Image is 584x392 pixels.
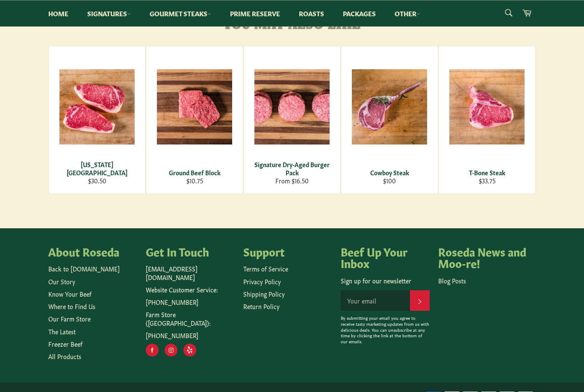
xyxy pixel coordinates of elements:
[249,177,335,185] div: From $16.50
[146,286,235,294] p: Website Customer Service:
[48,327,76,336] a: The Latest
[146,310,235,327] p: Farm Store ([GEOGRAPHIC_DATA]):
[438,245,527,269] h4: Roseda News and Moo-re!
[48,339,83,348] a: Freezer Beef
[290,0,333,27] a: Roasts
[386,0,429,27] a: Other
[449,69,525,144] img: T-Bone Steak
[152,177,238,185] div: $10.75
[249,160,335,177] div: Signature Dry-Aged Burger Pack
[48,46,146,194] a: New York Strip [US_STATE][GEOGRAPHIC_DATA] $30.50
[243,302,280,310] a: Return Policy
[444,177,530,185] div: $33.75
[254,69,330,144] img: Signature Dry-Aged Burger Pack
[48,314,91,323] a: Our Farm Store
[54,160,140,177] div: [US_STATE][GEOGRAPHIC_DATA]
[54,177,140,185] div: $30.50
[157,69,232,144] img: Ground Beef Block
[48,352,81,360] a: All Products
[352,69,427,144] img: Cowboy Steak
[146,331,198,339] a: [PHONE_NUMBER]
[341,245,430,269] h4: Beef Up Your Inbox
[146,298,198,306] a: [PHONE_NUMBER]
[334,0,384,27] a: Packages
[341,315,430,345] p: By submitting your email you agree to receive tasty marketing updates from us with delicious deal...
[141,0,220,27] a: Gourmet Steaks
[243,277,281,286] a: Privacy Policy
[79,0,139,27] a: Signatures
[341,46,438,194] a: Cowboy Steak Cowboy Steak $100
[243,289,285,298] a: Shipping Policy
[40,0,77,27] a: Home
[146,245,235,257] h4: Get In Touch
[48,302,95,310] a: Where to Find Us
[444,168,530,177] div: T-Bone Steak
[152,168,238,177] div: Ground Beef Block
[48,289,91,298] a: Know Your Beef
[59,69,135,144] img: New York Strip
[146,265,235,281] p: [EMAIL_ADDRESS][DOMAIN_NAME]
[48,277,75,286] a: Our Story
[243,264,288,273] a: Terms of Service
[341,290,410,311] input: Your email
[146,46,243,194] a: Ground Beef Block Ground Beef Block $10.75
[48,264,120,273] a: Back to [DOMAIN_NAME]
[243,245,332,257] h4: Support
[438,276,466,285] a: Blog Posts
[347,168,433,177] div: Cowboy Steak
[341,277,430,285] p: Sign up for our newsletter
[221,0,289,27] a: Prime Reserve
[438,46,536,194] a: T-Bone Steak T-Bone Steak $33.75
[347,177,433,185] div: $100
[243,46,341,194] a: Signature Dry-Aged Burger Pack Signature Dry-Aged Burger Pack From $16.50
[48,245,137,257] h4: About Roseda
